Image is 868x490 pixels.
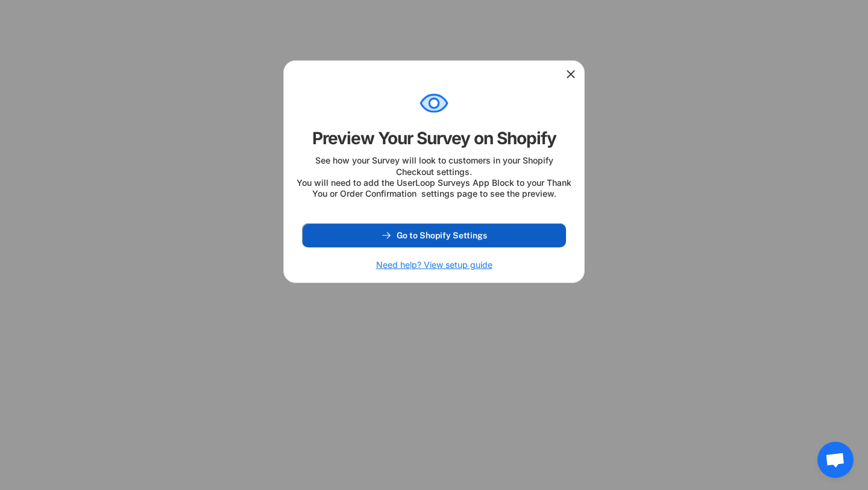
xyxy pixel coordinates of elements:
span: Go to Shopify Settings [397,231,487,240]
div: Preview Your Survey on Shopify [312,127,556,149]
h6: Need help? View setup guide [376,259,492,270]
a: Open chat [817,442,854,478]
button: Go to Shopify Settings [302,223,566,247]
div: See how your Survey will look to customers in your Shopify Checkout settings. You will need to ad... [296,155,572,199]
